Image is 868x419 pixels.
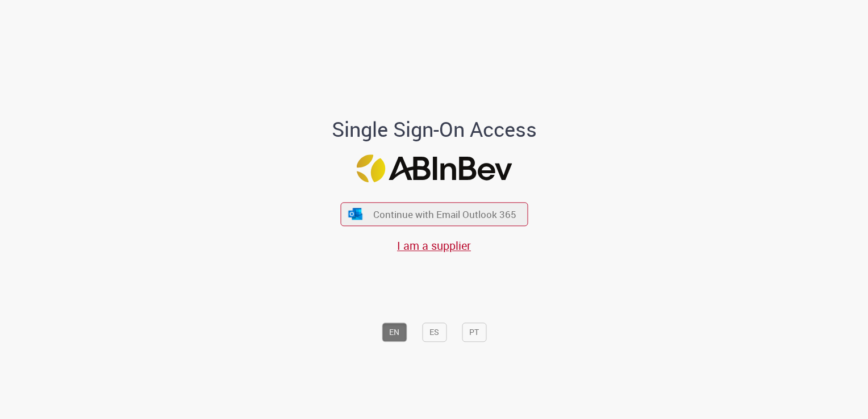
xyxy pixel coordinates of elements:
span: Continue with Email Outlook 365 [373,208,516,221]
img: ícone Azure/Microsoft 360 [348,208,364,220]
button: PT [462,323,486,342]
button: ES [422,323,446,342]
button: EN [382,323,407,342]
img: Logo ABInBev [356,154,512,182]
h1: Single Sign-On Access [277,118,592,141]
a: I am a supplier [397,238,471,253]
button: ícone Azure/Microsoft 360 Continue with Email Outlook 365 [340,203,528,226]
